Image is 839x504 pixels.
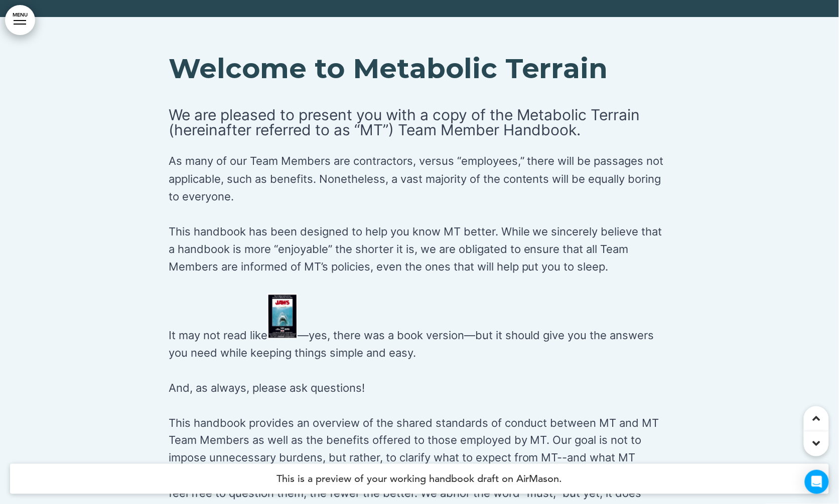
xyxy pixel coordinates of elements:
[805,470,829,494] div: Open Intercom Messenger
[169,294,670,362] p: It may not read like —yes, there was a book version—but it should give you the answers you need w...
[5,5,35,35] a: MENU
[169,379,670,397] p: And, as always, please ask questions!
[169,107,670,137] h6: We are pleased to present you with a copy of the Metabolic Terrain (hereinafter referred to as “M...
[169,152,670,205] p: As many of our Team Members are contractors, versus “employees,” there will be passages not appli...
[169,223,670,276] p: This handbook has been designed to help you know MT better. While we sincerely believe that a han...
[267,294,298,339] img: 1756127278491-1755879684998-Jaws_movie_poster.jpg
[169,55,670,82] h1: Welcome to Metabolic Terrain
[10,464,829,494] h4: This is a preview of your working handbook draft on AirMason.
